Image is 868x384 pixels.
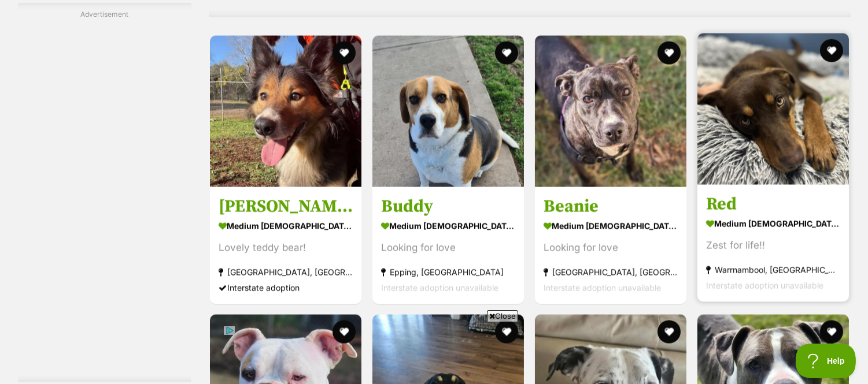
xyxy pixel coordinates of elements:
[706,280,823,290] span: Interstate adoption unavailable
[372,36,524,187] img: Buddy - Beagle Dog
[487,310,518,322] span: Close
[495,42,518,65] button: favourite
[381,217,515,234] strong: medium [DEMOGRAPHIC_DATA] Dog
[381,282,498,292] span: Interstate adoption unavailable
[535,187,686,304] a: Beanie medium [DEMOGRAPHIC_DATA] Dog Looking for love [GEOGRAPHIC_DATA], [GEOGRAPHIC_DATA] Inters...
[706,215,840,232] strong: medium [DEMOGRAPHIC_DATA] Dog
[219,264,353,279] strong: [GEOGRAPHIC_DATA], [GEOGRAPHIC_DATA]
[381,240,515,255] div: Looking for love
[821,39,844,62] button: favourite
[706,237,840,253] div: Zest for life!!
[381,264,515,279] strong: Epping, [GEOGRAPHIC_DATA]
[219,217,353,234] strong: medium [DEMOGRAPHIC_DATA] Dog
[219,279,353,295] div: Interstate adoption
[224,326,645,378] iframe: Advertisement
[821,320,844,344] button: favourite
[544,264,678,279] strong: [GEOGRAPHIC_DATA], [GEOGRAPHIC_DATA]
[372,187,524,304] a: Buddy medium [DEMOGRAPHIC_DATA] Dog Looking for love Epping, [GEOGRAPHIC_DATA] Interstate adoptio...
[18,24,191,371] iframe: Advertisement
[544,282,661,292] span: Interstate adoption unavailable
[544,217,678,234] strong: medium [DEMOGRAPHIC_DATA] Dog
[796,344,856,378] iframe: Help Scout Beacon - Open
[210,36,361,187] img: Gus - Australian Kelpie x Border Collie Dog
[706,193,840,215] h3: Red
[544,195,678,217] h3: Beanie
[544,240,678,255] div: Looking for love
[658,320,681,344] button: favourite
[697,33,849,185] img: Red - Australian Kelpie Dog
[697,184,849,301] a: Red medium [DEMOGRAPHIC_DATA] Dog Zest for life!! Warrnambool, [GEOGRAPHIC_DATA] Interstate adopt...
[706,262,840,277] strong: Warrnambool, [GEOGRAPHIC_DATA]
[333,42,356,65] button: favourite
[18,3,191,382] div: Advertisement
[535,36,686,187] img: Beanie - Staffy Dog
[219,240,353,255] div: Lovely teddy bear!
[381,195,515,217] h3: Buddy
[658,42,681,65] button: favourite
[219,195,353,217] h3: [PERSON_NAME]
[210,187,361,304] a: [PERSON_NAME] medium [DEMOGRAPHIC_DATA] Dog Lovely teddy bear! [GEOGRAPHIC_DATA], [GEOGRAPHIC_DAT...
